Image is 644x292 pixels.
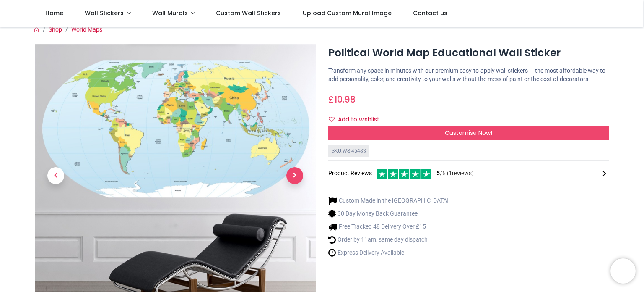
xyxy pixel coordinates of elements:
div: Product Reviews [328,168,609,179]
span: Wall Stickers [85,9,124,17]
li: Express Delivery Available [328,248,449,257]
p: Transform any space in minutes with our premium easy-to-apply wall stickers — the most affordable... [328,67,609,83]
li: Order by 11am, same day dispatch [328,235,449,244]
span: Upload Custom Mural Image [303,9,392,17]
div: SKU: WS-45483 [328,145,369,157]
span: Wall Murals [152,9,188,17]
span: Home [45,9,63,17]
i: Add to wishlist [329,116,335,122]
span: Previous [47,167,64,184]
span: /5 ( 1 reviews) [436,169,474,178]
h1: Political World Map Educational Wall Sticker [328,46,609,60]
a: Next [274,84,316,268]
a: Shop [49,26,62,33]
a: World Maps [71,26,102,33]
button: Add to wishlistAdd to wishlist [328,113,387,127]
li: Custom Made in the [GEOGRAPHIC_DATA] [328,196,449,205]
a: Previous [35,84,77,268]
span: Next [286,167,303,184]
li: Free Tracked 48 Delivery Over £15 [328,222,449,231]
iframe: Brevo live chat [610,258,636,284]
li: 30 Day Money Back Guarantee [328,209,449,218]
span: Customise Now! [445,129,492,137]
span: 10.98 [334,93,356,105]
span: £ [328,93,356,105]
span: Custom Wall Stickers [216,9,281,17]
span: Contact us [413,9,447,17]
span: 5 [436,170,440,176]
